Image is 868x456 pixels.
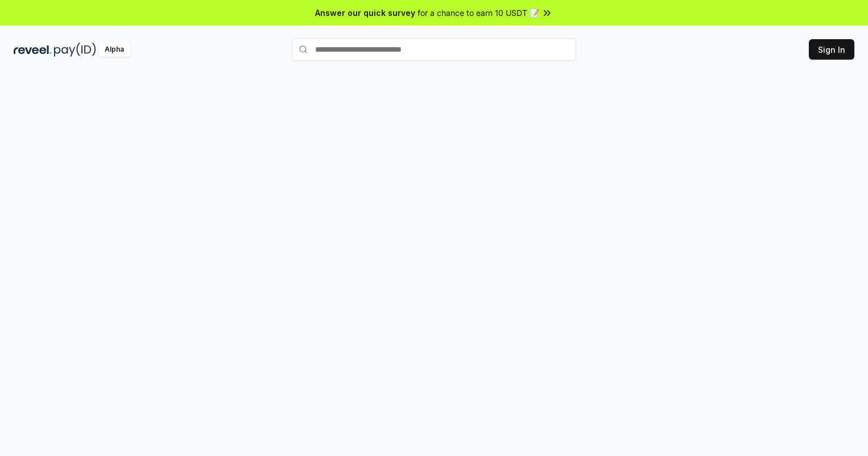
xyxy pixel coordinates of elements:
img: pay_id [54,43,96,57]
button: Sign In [809,39,854,60]
span: for a chance to earn 10 USDT 📝 [418,7,539,19]
span: Answer our quick survey [315,7,415,19]
div: Alpha [98,43,130,57]
img: reveel_dark [14,43,52,57]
